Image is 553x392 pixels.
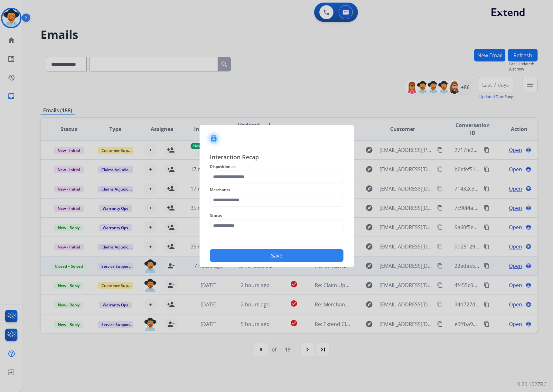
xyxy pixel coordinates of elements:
img: contact-recap-line.svg [210,240,343,240]
button: Save [210,249,343,262]
span: Interaction Recap [210,153,343,163]
p: 0.20.1027RC [517,380,547,388]
span: Status [210,212,343,219]
span: Disposition as [210,163,343,171]
img: contactIcon [206,131,221,146]
span: Merchants [210,186,343,194]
